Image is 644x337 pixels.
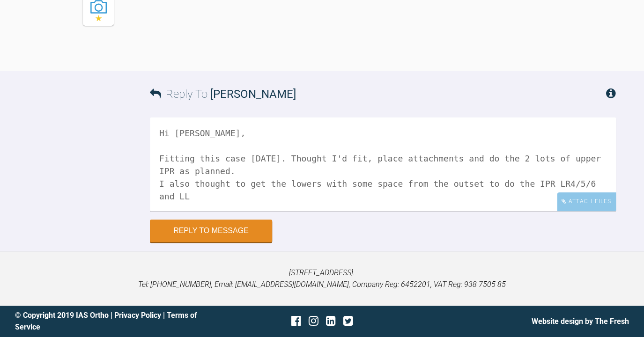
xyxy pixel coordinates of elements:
h3: Reply To [150,85,296,103]
a: Privacy Policy [114,311,161,320]
a: Website design by The Fresh [532,317,629,326]
span: [PERSON_NAME] [210,88,296,101]
p: [STREET_ADDRESS]. Tel: [PHONE_NUMBER], Email: [EMAIL_ADDRESS][DOMAIN_NAME], Company Reg: 6452201,... [15,267,629,291]
div: © Copyright 2019 IAS Ortho | | [15,309,220,333]
div: Attach Files [557,192,616,211]
textarea: Hi [PERSON_NAME], Fitting this case [DATE]. Thought I'd fit, place attachments and do the 2 lots ... [150,117,616,211]
button: Reply to Message [150,220,272,242]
